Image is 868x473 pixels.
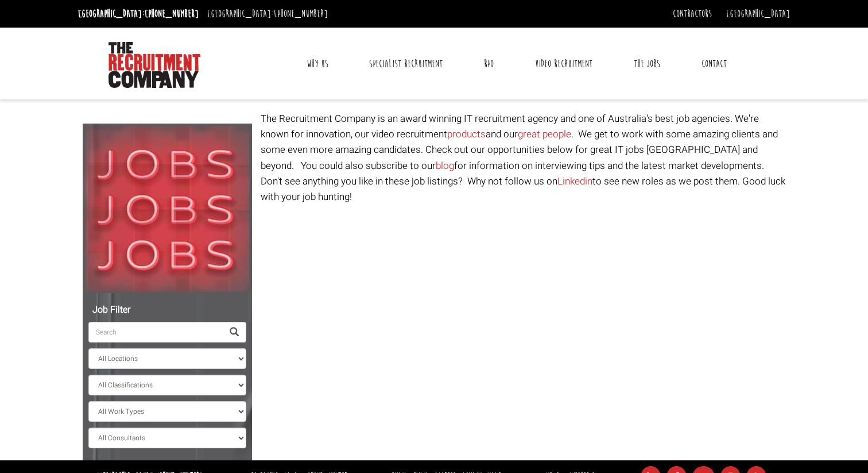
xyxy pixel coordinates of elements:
[726,7,790,20] a: [GEOGRAPHIC_DATA]
[75,5,201,23] li: [GEOGRAPHIC_DATA]:
[88,305,246,316] h5: Job Filter
[625,49,669,78] a: The Jobs
[298,49,337,78] a: Why Us
[447,127,486,141] a: products
[83,124,252,293] img: Jobs, Jobs, Jobs
[526,49,601,78] a: Video Recruitment
[436,159,454,173] a: blog
[673,7,712,20] a: Contractors
[145,7,199,20] a: [PHONE_NUMBER]
[261,111,786,205] p: The Recruitment Company is an award winning IT recruitment agency and one of Australia's best job...
[274,7,328,20] a: [PHONE_NUMBER]
[108,42,200,88] img: The Recruitment Company
[693,49,735,78] a: Contact
[204,5,331,23] li: [GEOGRAPHIC_DATA]:
[518,127,571,141] a: great people
[475,49,502,78] a: RPO
[361,49,451,78] a: Specialist Recruitment
[88,322,223,343] input: Search
[557,174,592,189] a: Linkedin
